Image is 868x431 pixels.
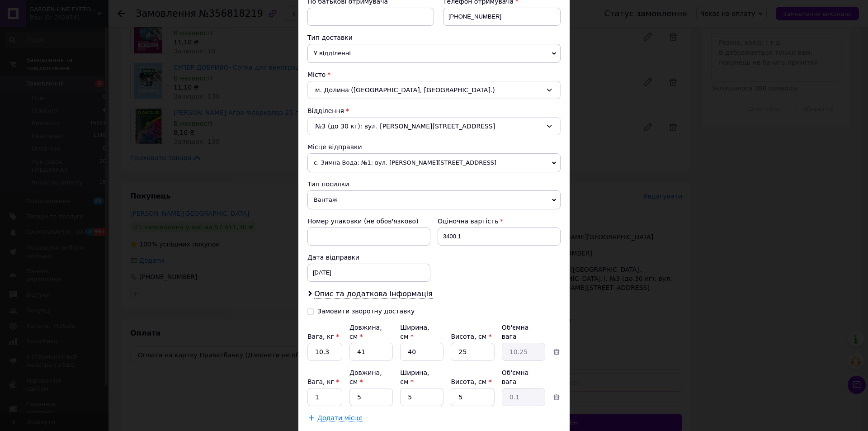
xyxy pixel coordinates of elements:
label: Довжина, см [349,324,382,340]
span: с. Зимна Вода: №1: вул. [PERSON_NAME][STREET_ADDRESS] [307,153,561,172]
span: Тип посилки [307,180,349,188]
label: Ширина, см [400,369,429,385]
div: Номер упаковки (не обов'язково) [307,217,430,226]
div: Об'ємна вага [502,323,545,341]
div: Місто [307,70,561,79]
div: Замовити зворотну доставку [317,308,415,315]
label: Висота, см [451,333,491,340]
div: м. Долина ([GEOGRAPHIC_DATA], [GEOGRAPHIC_DATA].) [307,81,561,99]
label: Ширина, см [400,324,429,340]
div: Відділення [307,106,561,115]
div: Дата відправки [307,253,430,262]
span: Вантаж [307,190,561,209]
span: Опис та додаткова інформація [314,289,433,298]
span: У відділенні [307,44,561,63]
label: Вага, кг [307,333,339,340]
span: Тип доставки [307,34,353,41]
label: Висота, см [451,378,491,385]
label: Довжина, см [349,369,382,385]
span: Додати місце [317,414,363,422]
input: +380 [443,8,561,26]
div: №3 (до 30 кг): вул. [PERSON_NAME][STREET_ADDRESS] [307,117,561,135]
div: Оціночна вартість [438,217,561,226]
span: Місце відправки [307,143,362,151]
label: Вага, кг [307,378,339,385]
div: Об'ємна вага [502,368,545,386]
